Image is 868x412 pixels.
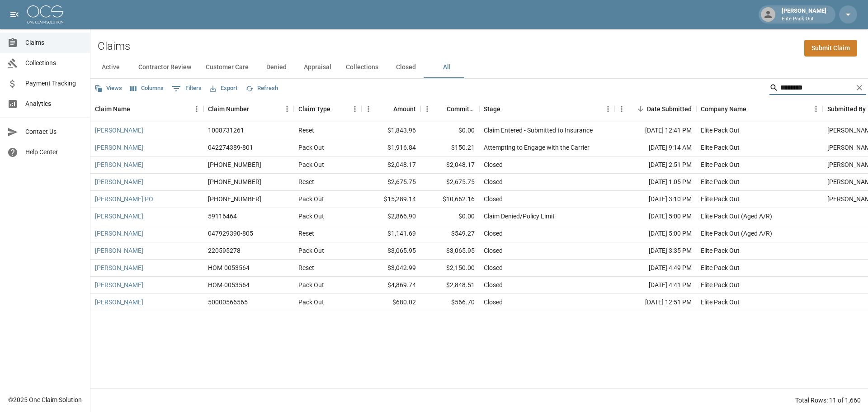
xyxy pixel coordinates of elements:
[298,126,314,135] div: Reset
[298,280,324,289] div: Pack Out
[362,294,420,311] div: $680.02
[484,96,500,122] div: Stage
[634,103,647,115] button: Sort
[208,126,244,135] div: 1008731261
[128,81,166,95] button: Select columns
[294,96,362,122] div: Claim Type
[25,38,83,47] span: Claims
[95,160,143,169] a: [PERSON_NAME]
[479,96,615,122] div: Stage
[208,298,248,307] div: 50000566565
[298,143,324,152] div: Pack Out
[362,96,420,122] div: Amount
[198,57,256,78] button: Customer Care
[208,177,261,186] div: 01-007-669167
[298,212,324,221] div: Pack Out
[362,225,420,242] div: $1,141.69
[25,58,83,68] span: Collections
[701,212,772,221] div: Elite Pack Out (Aged A/R)
[615,102,628,116] button: Menu
[484,229,503,238] div: Closed
[208,96,249,122] div: Claim Number
[298,263,314,272] div: Reset
[27,5,63,24] img: ocs-logo-white-transparent.png
[130,103,143,115] button: Sort
[208,160,261,169] div: 300-0494789-2025
[701,143,740,152] div: Elite Pack Out
[95,212,143,221] a: [PERSON_NAME]
[420,122,479,139] div: $0.00
[243,81,280,95] button: Refresh
[804,40,857,57] a: Submit Claim
[362,156,420,174] div: $2,048.17
[208,194,261,204] div: 01-007-669167
[25,127,83,137] span: Contact Us
[381,103,393,115] button: Sort
[420,208,479,225] div: $0.00
[420,294,479,311] div: $566.70
[615,96,696,122] div: Date Submitted
[701,298,740,307] div: Elite Pack Out
[298,246,324,255] div: Pack Out
[701,246,740,255] div: Elite Pack Out
[827,96,866,122] div: Submitted By
[615,174,696,191] div: [DATE] 1:05 PM
[701,160,740,169] div: Elite Pack Out
[701,96,746,122] div: Company Name
[615,208,696,225] div: [DATE] 5:00 PM
[131,57,198,78] button: Contractor Review
[362,139,420,156] div: $1,916.84
[170,81,204,96] button: Show filters
[256,57,297,78] button: Denied
[420,277,479,294] div: $2,848.51
[420,225,479,242] div: $549.27
[769,81,866,97] div: Search
[208,143,253,152] div: 042274389-801
[696,96,823,122] div: Company Name
[95,246,143,255] a: [PERSON_NAME]
[203,96,294,122] div: Claim Number
[95,96,130,122] div: Claim Name
[615,260,696,277] div: [DATE] 4:49 PM
[778,6,830,23] div: [PERSON_NAME]
[484,143,590,152] div: Attempting to Engage with the Carrier
[701,177,740,186] div: Elite Pack Out
[298,160,324,169] div: Pack Out
[95,126,143,135] a: [PERSON_NAME]
[90,57,868,78] div: dynamic tabs
[208,212,237,221] div: 59116464
[615,122,696,139] div: [DATE] 12:41 PM
[208,280,250,289] div: HOM-0053564
[420,242,479,260] div: $3,065.95
[362,122,420,139] div: $1,843.96
[420,156,479,174] div: $2,048.17
[615,191,696,208] div: [DATE] 3:10 PM
[782,15,826,23] p: Elite Pack Out
[25,99,83,109] span: Analytics
[362,208,420,225] div: $2,866.90
[420,191,479,208] div: $10,662.16
[25,147,83,157] span: Help Center
[809,102,823,116] button: Menu
[500,103,513,115] button: Sort
[298,96,330,122] div: Claim Type
[362,277,420,294] div: $4,869.74
[362,174,420,191] div: $2,675.75
[615,139,696,156] div: [DATE] 9:14 AM
[615,225,696,242] div: [DATE] 5:00 PM
[701,194,740,204] div: Elite Pack Out
[362,242,420,260] div: $3,065.95
[95,177,143,186] a: [PERSON_NAME]
[339,57,386,78] button: Collections
[701,229,772,238] div: Elite Pack Out (Aged A/R)
[420,96,479,122] div: Committed Amount
[484,246,503,255] div: Closed
[298,298,324,307] div: Pack Out
[601,102,615,116] button: Menu
[701,126,740,135] div: Elite Pack Out
[280,102,294,116] button: Menu
[484,280,503,289] div: Closed
[208,229,253,238] div: 047929390-805
[190,102,203,116] button: Menu
[647,96,692,122] div: Date Submitted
